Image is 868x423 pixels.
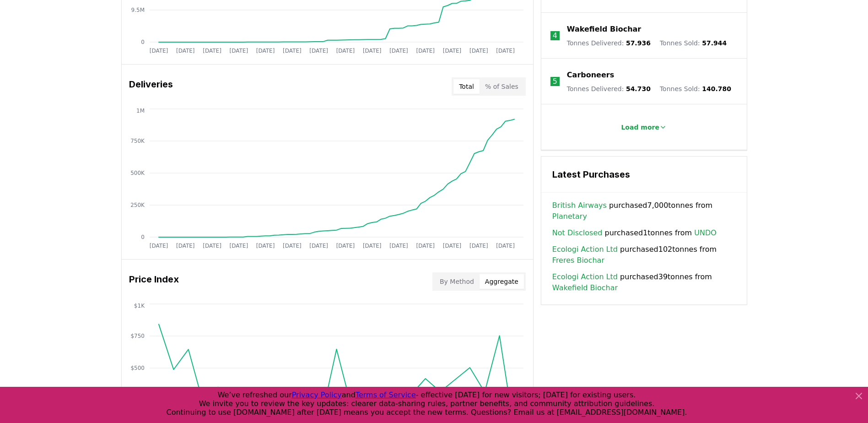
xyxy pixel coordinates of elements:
[553,76,557,87] p: 5
[149,48,168,54] tspan: [DATE]
[567,70,614,81] a: Carboneers
[416,48,435,54] tspan: [DATE]
[552,200,607,211] a: British Airways
[309,243,328,249] tspan: [DATE]
[336,48,355,54] tspan: [DATE]
[130,202,145,208] tspan: 250K
[702,39,727,47] span: 57.944
[469,243,488,249] tspan: [DATE]
[141,39,145,45] tspan: 0
[416,243,435,249] tspan: [DATE]
[552,244,618,255] a: Ecologi Action Ltd
[567,84,651,93] p: Tonnes Delivered :
[336,243,355,249] tspan: [DATE]
[130,138,145,144] tspan: 750K
[389,243,408,249] tspan: [DATE]
[660,38,727,48] p: Tonnes Sold :
[129,77,173,96] h3: Deliveries
[614,118,674,136] button: Load more
[553,30,557,41] p: 4
[480,79,524,94] button: % of Sales
[136,108,145,114] tspan: 1M
[389,48,408,54] tspan: [DATE]
[552,228,603,239] a: Not Disclosed
[552,244,736,266] span: purchased 102 tonnes from
[130,333,145,339] tspan: $750
[134,303,145,309] tspan: $1K
[434,274,480,289] button: By Method
[694,228,717,239] a: UNDO
[453,79,480,94] button: Total
[141,234,145,240] tspan: 0
[442,48,461,54] tspan: [DATE]
[567,24,641,35] a: Wakefield Biochar
[176,243,194,249] tspan: [DATE]
[442,243,461,249] tspan: [DATE]
[702,85,731,92] span: 140.780
[283,48,302,54] tspan: [DATE]
[256,48,275,54] tspan: [DATE]
[496,243,515,249] tspan: [DATE]
[552,282,618,293] a: Wakefield Biochar
[621,123,659,132] p: Load more
[552,255,604,266] a: Freres Biochar
[129,272,179,291] h3: Price Index
[480,274,524,289] button: Aggregate
[149,243,168,249] tspan: [DATE]
[626,85,651,92] span: 54.730
[203,48,221,54] tspan: [DATE]
[229,243,248,249] tspan: [DATE]
[552,200,736,222] span: purchased 7,000 tonnes from
[496,48,515,54] tspan: [DATE]
[229,48,248,54] tspan: [DATE]
[567,38,651,48] p: Tonnes Delivered :
[660,84,731,93] p: Tonnes Sold :
[626,39,651,47] span: 57.936
[362,243,381,249] tspan: [DATE]
[130,170,145,176] tspan: 500K
[256,243,275,249] tspan: [DATE]
[130,365,145,371] tspan: $500
[362,48,381,54] tspan: [DATE]
[309,48,328,54] tspan: [DATE]
[552,168,736,181] h3: Latest Purchases
[469,48,488,54] tspan: [DATE]
[552,211,587,222] a: Planetary
[552,271,618,282] a: Ecologi Action Ltd
[552,228,717,239] span: purchased 1 tonnes from
[176,48,194,54] tspan: [DATE]
[552,271,736,293] span: purchased 39 tonnes from
[131,7,144,13] tspan: 9.5M
[283,243,302,249] tspan: [DATE]
[203,243,221,249] tspan: [DATE]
